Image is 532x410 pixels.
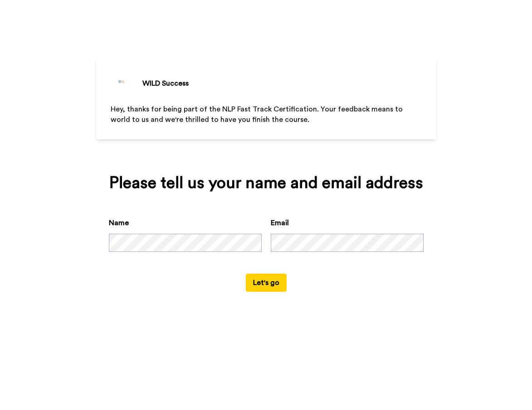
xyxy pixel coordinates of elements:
div: WILD Success [142,78,189,89]
label: Email [271,217,289,228]
button: Let's go [246,274,287,292]
label: Name [109,217,129,228]
span: Hey, thanks for being part of the NLP Fast Track Certification. Your feedback means to world to u... [111,106,405,123]
div: Please tell us your name and email address [109,174,424,192]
